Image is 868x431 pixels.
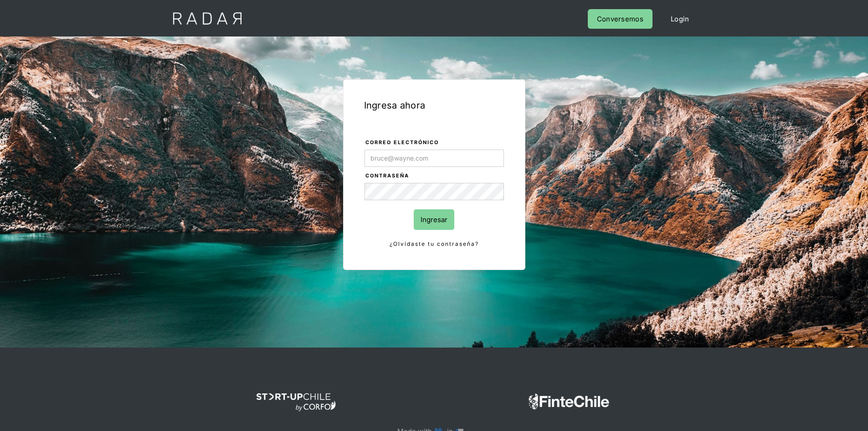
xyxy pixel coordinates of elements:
[365,138,504,147] label: Correo electrónico
[662,9,699,29] a: Login
[365,239,504,249] a: ¿Olvidaste tu contraseña?
[588,9,652,29] a: Conversemos
[364,100,504,110] h1: Ingresa ahora
[414,209,454,230] input: Ingresar
[364,138,504,249] form: Login Form
[365,150,504,167] input: bruce@wayne.com
[365,171,504,181] label: Contraseña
